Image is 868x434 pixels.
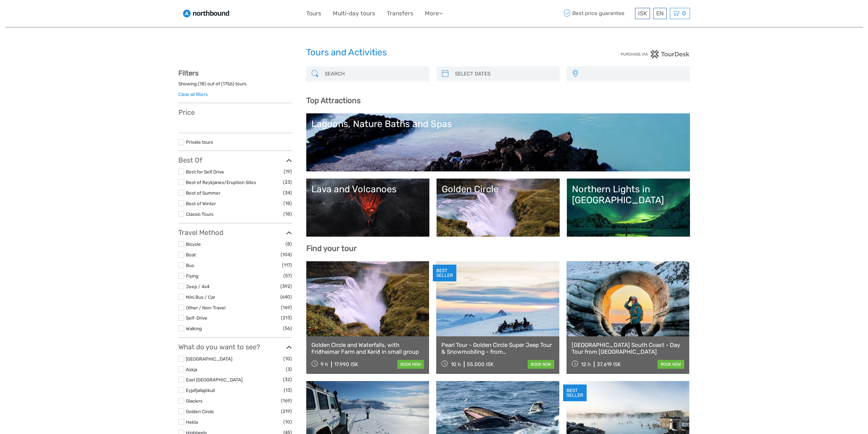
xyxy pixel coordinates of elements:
a: Hekla [186,419,198,425]
a: Bus [186,263,194,268]
a: Jeep / 4x4 [186,284,209,289]
a: Private tours [186,139,213,145]
a: Lava and Volcanoes [311,184,424,232]
strong: Filters [178,69,198,77]
input: SEARCH [322,68,426,80]
span: (219) [281,407,292,415]
a: East [GEOGRAPHIC_DATA] [186,377,242,382]
span: 10 h [451,361,461,367]
img: PurchaseViaTourDesk.png [620,50,690,58]
span: (104) [281,251,292,258]
span: (169) [281,397,292,405]
span: Best price guarantee [562,8,633,19]
a: Self-Drive [186,315,207,321]
a: Best of Winter [186,201,216,206]
div: 17.990 ISK [334,361,358,367]
a: Best for Self Drive [186,169,224,174]
a: Golden Circle and Waterfalls, with Friðheimar Farm and Kerið in small group [311,341,424,355]
div: 55.000 ISK [467,361,494,367]
div: Lagoons, Nature Baths and Spas [311,118,685,129]
span: 12 h [581,361,591,367]
a: Pearl Tour - Golden Circle Super Jeep Tour & Snowmobiling - from [GEOGRAPHIC_DATA] [441,341,554,355]
div: Lava and Volcanoes [311,184,424,195]
span: ISK [638,10,647,17]
a: Mini Bus / Car [186,294,215,300]
a: More [425,9,443,18]
div: BEST SELLER [563,384,587,402]
label: 1756 [223,81,233,87]
a: Golden Circle [186,409,214,414]
div: Northern Lights in [GEOGRAPHIC_DATA] [572,184,685,206]
span: (34) [283,189,292,197]
a: Golden Circle [442,184,555,232]
span: (117) [282,261,292,269]
span: (10) [283,418,292,426]
img: 1964-acb579d8-3f93-4f23-a705-9c6da0d89603_logo_small.jpg [178,5,236,22]
div: Showing ( ) out of ( ) tours [178,81,292,91]
span: (213) [281,314,292,322]
a: book now [528,360,554,369]
span: (19) [284,168,292,176]
span: (57) [283,272,292,280]
a: Clear all filters [178,92,208,97]
h3: What do you want to see? [178,343,292,351]
span: (13) [284,386,292,394]
a: [GEOGRAPHIC_DATA] South Coast - Day Tour from [GEOGRAPHIC_DATA] [572,341,685,355]
a: Eyjafjallajökull [186,388,215,393]
a: Classic Tours [186,211,214,217]
div: EN [653,8,667,19]
div: 37.619 ISK [597,361,621,367]
span: (23) [283,178,292,186]
a: Glaciers [186,398,203,404]
input: SELECT DATES [452,68,556,80]
a: Northern Lights in [GEOGRAPHIC_DATA] [572,184,685,232]
a: Multi-day tours [333,9,375,18]
span: (8) [285,240,292,248]
span: (32) [283,376,292,383]
a: Lagoons, Nature Baths and Spas [311,118,685,166]
span: (392) [280,282,292,290]
a: Askja [186,367,197,372]
a: Walking [186,326,202,331]
a: Transfers [387,9,413,18]
a: Boat [186,252,196,257]
span: 9 h [321,361,328,367]
span: (640) [280,293,292,301]
span: (169) [281,304,292,311]
div: BEST SELLER [433,265,456,282]
b: Top Attractions [306,96,361,105]
a: Best of Reykjanes/Eruption Sites [186,180,256,185]
label: 18 [200,81,205,87]
span: (18) [283,199,292,207]
h3: Best Of [178,156,292,164]
a: Other / Non-Travel [186,305,225,310]
span: (10) [283,355,292,363]
div: Golden Circle [442,184,555,195]
span: (3) [286,365,292,373]
a: Flying [186,273,198,279]
span: (18) [283,210,292,218]
a: [GEOGRAPHIC_DATA] [186,356,232,362]
a: book now [658,360,684,369]
span: (56) [283,324,292,332]
a: Best of Summer [186,190,220,196]
b: Find your tour [306,244,357,253]
h3: Price [178,108,292,116]
a: Bicycle [186,241,201,247]
a: book now [397,360,424,369]
a: Tours [306,9,321,18]
h3: Travel Method [178,228,292,237]
h1: Tours and Activities [306,47,562,58]
span: 0 [681,10,687,17]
